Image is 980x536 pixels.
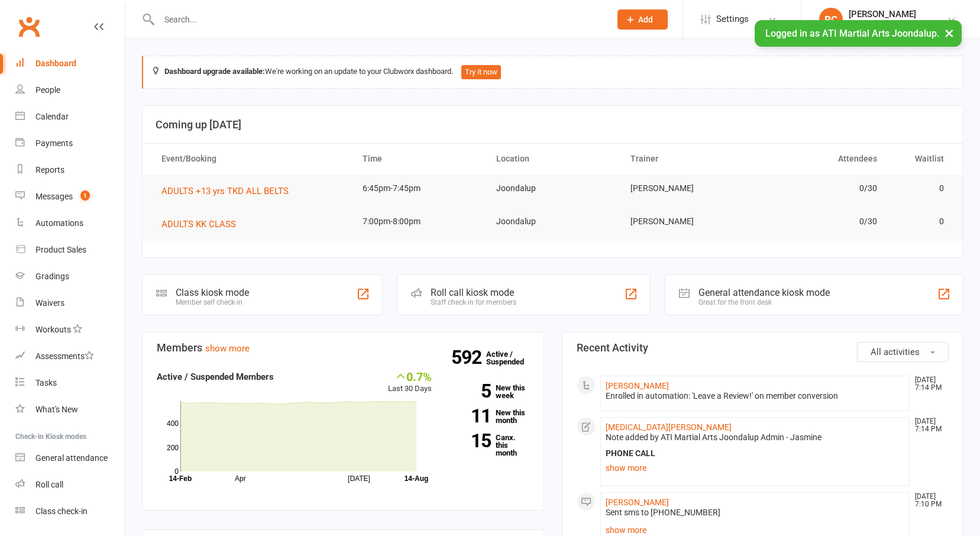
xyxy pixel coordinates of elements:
a: Roll call [15,472,125,498]
strong: 11 [449,407,491,425]
a: Assessments [15,343,125,370]
h3: Recent Activity [577,342,949,354]
div: [PERSON_NAME] [849,9,947,20]
div: Roll call [35,480,63,489]
div: General attendance kiosk mode [698,287,830,298]
div: Tasks [35,378,57,388]
div: Staff check-in for members [431,298,516,306]
a: Waivers [15,290,125,317]
a: 15Canx. this month [449,434,529,457]
a: Automations [15,210,125,237]
span: Logged in as ATI Martial Arts Joondalup. [765,28,939,39]
a: 11New this month [449,409,529,424]
th: Waitlist [888,144,955,174]
a: Class kiosk mode [15,498,125,525]
div: Great for the front desk [698,298,830,306]
div: Assessments [35,351,94,361]
a: show more [205,343,250,354]
div: People [35,85,60,95]
div: Gradings [35,272,69,281]
td: 7:00pm-8:00pm [352,208,486,235]
time: [DATE] 7:10 PM [909,493,948,508]
a: Dashboard [15,50,125,77]
div: Member self check-in [176,298,249,306]
th: Time [352,144,486,174]
div: Workouts [35,325,71,334]
a: Calendar [15,104,125,130]
a: Payments [15,130,125,157]
div: Payments [35,138,73,148]
strong: Dashboard upgrade available: [164,67,265,76]
span: 1 [80,190,90,201]
div: RC [819,8,843,31]
span: ADULTS +13 yrs TKD ALL BELTS [161,186,289,196]
a: Gradings [15,263,125,290]
div: ATI Martial Arts Joondalup [849,20,947,30]
time: [DATE] 7:14 PM [909,418,948,433]
td: 0 [888,208,955,235]
span: ADULTS KK CLASS [161,219,236,230]
th: Location [486,144,620,174]
td: 0 [888,175,955,202]
div: Last 30 Days [388,370,432,395]
td: [PERSON_NAME] [620,175,754,202]
td: 0/30 [753,208,888,235]
td: 0/30 [753,175,888,202]
a: [MEDICAL_DATA][PERSON_NAME] [606,422,732,432]
div: We're working on an update to your Clubworx dashboard. [142,56,963,89]
a: What's New [15,396,125,423]
div: Note added by ATI Martial Arts Joondalup Admin - Jasmine [606,432,905,443]
span: Settings [716,6,749,33]
div: PHONE CALL [606,448,905,458]
th: Event/Booking [151,144,352,174]
div: Calendar [35,112,69,121]
a: General attendance kiosk mode [15,445,125,472]
button: ADULTS +13 yrs TKD ALL BELTS [161,184,297,198]
span: Sent sms to [PHONE_NUMBER] [606,508,720,517]
div: What's New [35,405,78,414]
div: General attendance [35,453,108,463]
div: Messages [35,192,73,201]
span: Add [638,15,653,24]
div: 0.7% [388,370,432,383]
td: [PERSON_NAME] [620,208,754,235]
button: × [939,20,960,46]
a: Tasks [15,370,125,396]
a: [PERSON_NAME] [606,498,669,507]
h3: Coming up [DATE] [156,119,950,131]
a: Reports [15,157,125,183]
button: ADULTS KK CLASS [161,217,244,231]
div: Dashboard [35,59,76,68]
strong: 592 [451,348,486,366]
button: All activities [857,342,949,362]
a: 592Active / Suspended [486,341,538,374]
button: Add [617,9,668,30]
div: Product Sales [35,245,86,254]
input: Search... [156,11,602,28]
h3: Members [157,342,529,354]
div: Enrolled in automation: 'Leave a Review!' on member conversion [606,391,905,401]
a: Workouts [15,317,125,343]
div: Class kiosk mode [176,287,249,298]
th: Attendees [753,144,888,174]
td: Joondalup [486,175,620,202]
strong: 5 [449,382,491,400]
a: show more [606,460,905,476]
div: Class check-in [35,506,88,516]
a: People [15,77,125,104]
a: Clubworx [14,12,44,41]
a: Messages 1 [15,183,125,210]
strong: Active / Suspended Members [157,372,274,382]
div: Roll call kiosk mode [431,287,516,298]
td: Joondalup [486,208,620,235]
div: Waivers [35,298,64,308]
div: Automations [35,218,83,228]
a: [PERSON_NAME] [606,381,669,390]
strong: 15 [449,432,491,450]
a: 5New this week [449,384,529,399]
time: [DATE] 7:14 PM [909,376,948,392]
div: Reports [35,165,64,175]
td: 6:45pm-7:45pm [352,175,486,202]
button: Try it now [461,65,501,79]
th: Trainer [620,144,754,174]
